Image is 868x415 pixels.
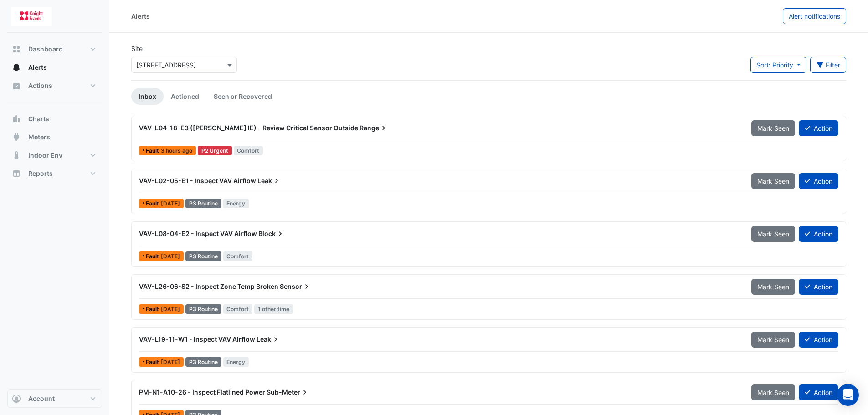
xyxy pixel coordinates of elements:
[185,357,221,367] div: P3 Routine
[751,332,795,348] button: Mark Seen
[12,45,21,54] app-icon: Dashboard
[28,114,49,123] span: Charts
[799,120,838,136] button: Action
[198,146,232,155] div: P2 Urgent
[7,58,102,77] button: Alerts
[799,279,838,295] button: Action
[11,7,52,26] img: Company Logo
[28,151,62,160] span: Indoor Env
[789,12,840,20] span: Alert notifications
[139,230,257,237] span: VAV-L08-04-E2 - Inspect VAV Airflow
[7,389,102,408] button: Account
[757,124,789,132] span: Mark Seen
[223,357,249,367] span: Energy
[837,384,859,406] div: Open Intercom Messenger
[185,199,221,208] div: P3 Routine
[185,251,221,261] div: P3 Routine
[12,63,21,72] app-icon: Alerts
[7,128,102,146] button: Meters
[161,200,180,207] span: Mon 01-Sep-2025 09:30 AEST
[257,176,281,185] span: Leak
[757,230,789,238] span: Mark Seen
[254,304,293,314] span: 1 other time
[757,336,789,343] span: Mark Seen
[131,11,150,21] div: Alerts
[757,177,789,185] span: Mark Seen
[751,384,795,400] button: Mark Seen
[234,146,263,155] span: Comfort
[139,282,278,290] span: VAV-L26-06-S2 - Inspect Zone Temp Broken
[799,173,838,189] button: Action
[146,359,161,365] span: Fault
[280,282,311,291] span: Sensor
[7,146,102,164] button: Indoor Env
[751,226,795,242] button: Mark Seen
[139,335,255,343] span: VAV-L19-11-W1 - Inspect VAV Airflow
[360,123,388,133] span: Range
[7,110,102,128] button: Charts
[7,40,102,58] button: Dashboard
[146,201,161,206] span: Fault
[267,388,309,397] span: Sub-Meter
[28,169,53,178] span: Reports
[12,133,21,142] app-icon: Meters
[28,394,55,403] span: Account
[146,148,161,154] span: Fault
[161,147,192,154] span: Tue 02-Sep-2025 14:00 AEST
[12,151,21,160] app-icon: Indoor Env
[751,173,795,189] button: Mark Seen
[28,81,52,90] span: Actions
[185,304,221,314] div: P3 Routine
[751,120,795,136] button: Mark Seen
[799,384,838,400] button: Action
[756,61,793,69] span: Sort: Priority
[161,359,180,365] span: Tue 01-Jul-2025 11:45 AEST
[258,229,285,238] span: Block
[12,169,21,178] app-icon: Reports
[28,45,63,54] span: Dashboard
[223,251,253,261] span: Comfort
[164,88,206,105] a: Actioned
[161,306,180,313] span: Wed 23-Jul-2025 13:15 AEST
[139,124,358,132] span: VAV-L04-18-E3 ([PERSON_NAME] IE) - Review Critical Sensor Outside
[12,81,21,90] app-icon: Actions
[146,307,161,312] span: Fault
[139,388,265,396] span: PM-N1-A10-26 - Inspect Flatlined Power
[757,389,789,396] span: Mark Seen
[7,77,102,95] button: Actions
[161,253,180,260] span: Fri 29-Aug-2025 08:15 AEST
[12,114,21,123] app-icon: Charts
[799,332,838,348] button: Action
[751,279,795,295] button: Mark Seen
[757,283,789,291] span: Mark Seen
[810,57,847,73] button: Filter
[7,164,102,183] button: Reports
[146,254,161,259] span: Fault
[257,335,280,344] span: Leak
[223,304,253,314] span: Comfort
[28,133,50,142] span: Meters
[783,8,846,24] button: Alert notifications
[131,44,143,53] label: Site
[28,63,47,72] span: Alerts
[223,199,249,208] span: Energy
[206,88,279,105] a: Seen or Recovered
[139,177,256,184] span: VAV-L02-05-E1 - Inspect VAV Airflow
[799,226,838,242] button: Action
[750,57,806,73] button: Sort: Priority
[131,88,164,105] a: Inbox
